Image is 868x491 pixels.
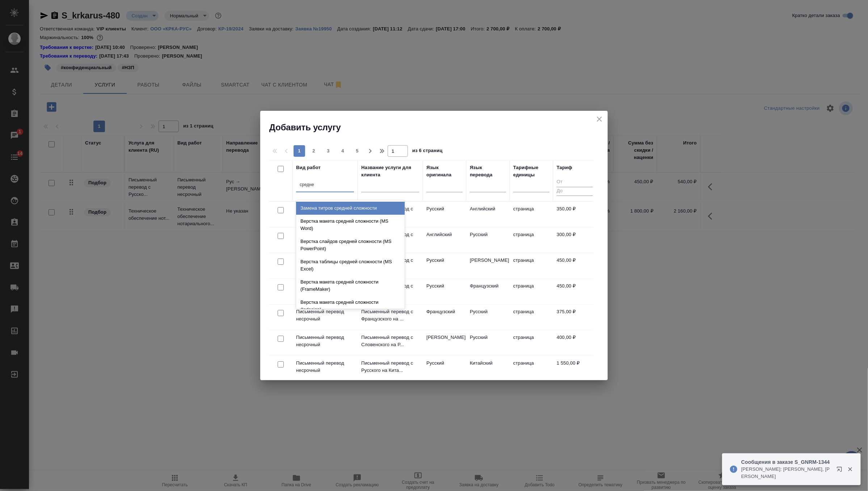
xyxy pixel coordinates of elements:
span: 2 [308,147,320,155]
div: Замена титров средней сложности [296,202,405,215]
td: страница [510,305,553,330]
p: Сообщения в заказе S_GNRM-1344 [741,458,832,466]
td: 350,00 ₽ [553,202,597,227]
td: 450,00 ₽ [553,253,597,278]
div: Верстка макета средней сложности (MS Word) [296,215,405,235]
td: 375,00 ₽ [553,305,597,330]
p: Письменный перевод несрочный [296,334,354,348]
td: Русский [423,202,466,227]
p: Письменный перевод с Словенского на Р... [361,334,419,348]
p: [PERSON_NAME]: [PERSON_NAME], [PERSON_NAME] [741,466,832,480]
div: Верстка таблицы средней сложности (MS Excel) [296,255,405,276]
button: 5 [351,145,363,157]
input: До [557,187,593,196]
td: 450,00 ₽ [553,279,597,304]
td: 1 550,00 ₽ [553,356,597,381]
td: 400,00 ₽ [553,330,597,356]
button: 3 [323,145,334,157]
td: страница [510,279,553,304]
td: Китайский [466,356,510,381]
button: close [594,114,605,125]
td: [PERSON_NAME] [466,253,510,278]
p: Письменный перевод несрочный [296,308,354,323]
span: 5 [351,147,363,155]
td: страница [510,356,553,381]
p: Письменный перевод с Русского на Кита... [361,360,419,374]
button: 2 [308,145,320,157]
button: Закрыть [843,466,858,473]
div: Тарифные единицы [513,164,549,179]
div: Верстка макета средней сложности (FrameMaker) [296,276,405,296]
td: Русский [423,279,466,304]
td: Русский [423,253,466,278]
div: Язык перевода [470,164,506,179]
td: Русский [466,227,510,253]
div: Язык оригинала [426,164,463,179]
td: Русский [466,305,510,330]
span: 3 [323,147,334,155]
div: Верстка слайдов средней сложности (MS PowerPoint) [296,235,405,255]
td: 300,00 ₽ [553,227,597,253]
div: Верстка макета средней сложности (Indesign) [296,296,405,316]
td: Английский [466,202,510,227]
h2: Добавить услугу [269,122,608,133]
span: из 6 страниц [412,146,443,157]
span: 4 [337,147,349,155]
div: Тариф [557,164,572,171]
td: Английский [423,227,466,253]
td: страница [510,227,553,253]
td: Русский [423,356,466,381]
p: Письменный перевод несрочный [296,360,354,374]
td: страница [510,253,553,278]
button: 4 [337,145,349,157]
div: Вид работ [296,164,321,171]
td: [PERSON_NAME] [423,330,466,356]
input: От [557,178,593,187]
p: Письменный перевод с Французского на ... [361,308,419,323]
div: Название услуги для клиента [361,164,419,179]
td: страница [510,202,553,227]
td: страница [510,330,553,356]
td: Французский [466,279,510,304]
td: Русский [466,330,510,356]
button: Открыть в новой вкладке [832,462,850,479]
td: Французский [423,305,466,330]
